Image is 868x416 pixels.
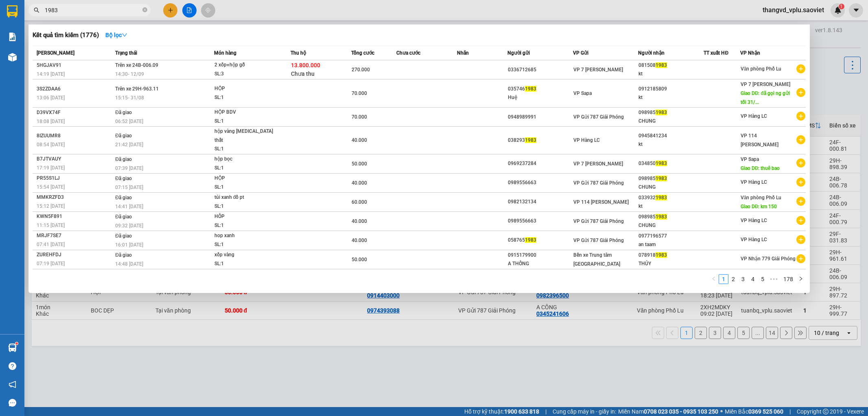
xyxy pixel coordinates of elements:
span: Đã giao [115,156,132,162]
div: 5HGJAV91 [37,61,113,70]
div: kt [638,70,703,78]
div: MMKRZFD3 [37,193,113,202]
span: 13:06 [DATE] [37,95,65,101]
span: 50.000 [352,161,367,167]
span: 15:12 [DATE] [37,203,65,209]
span: Chưa thu [291,70,315,77]
div: 058765 [508,236,573,244]
li: 1 [719,274,728,284]
span: Nhãn [457,50,469,56]
span: 50.000 [352,257,367,262]
li: 4 [748,274,758,284]
li: Next 5 Pages [767,274,781,284]
span: 270.000 [352,67,370,73]
span: TT xuất HĐ [704,50,728,56]
span: Thu hộ [291,50,306,56]
span: close-circle [142,7,147,14]
div: HÔP [214,212,275,221]
div: 0989556663 [508,178,573,187]
span: 14:30 - 12/09 [115,71,144,77]
span: VP Gửi 787 Giải Phóng [573,238,624,243]
span: right [798,276,803,281]
div: A THỐNG [508,260,573,268]
span: Người gửi [507,50,530,56]
span: Đã giao [115,252,132,258]
div: 0945841234 [638,132,703,140]
div: 033932 [638,194,703,202]
div: SL: 1 [214,183,275,192]
div: SL: 1 [214,202,275,211]
span: 1983 [656,62,667,68]
span: 1983 [525,237,536,243]
button: Bộ lọcdown [99,29,134,42]
span: message [9,399,16,407]
span: VP Gửi 787 Giải Phóng [573,180,624,186]
span: 70.000 [352,90,367,96]
div: PR55S1LJ [37,174,113,183]
span: 08:54 [DATE] [37,142,65,147]
span: Trên xe 29H-963.11 [115,86,159,92]
span: left [711,276,716,281]
li: Next Page [796,274,806,284]
span: 1983 [656,214,667,220]
span: 07:41 [DATE] [37,242,65,247]
span: plus-circle [796,158,805,167]
strong: Bộ lọc [105,32,127,38]
div: KWN5F891 [37,212,113,221]
div: 3S2ZDAA6 [37,85,113,93]
span: 07:15 [DATE] [115,185,143,190]
span: 09:32 [DATE] [115,223,143,229]
span: VP Nhận [740,50,760,56]
img: warehouse-icon [8,343,17,352]
span: 1983 [656,161,667,166]
span: VP Hàng LC [573,137,600,143]
span: VP 7 [PERSON_NAME] [741,81,790,87]
div: SL: 1 [214,240,275,249]
span: Chưa cước [396,50,420,56]
img: solution-icon [8,33,17,41]
li: 3 [738,274,748,284]
span: plus-circle [796,178,805,187]
span: 1983 [656,195,667,200]
div: HỘP [214,174,275,183]
a: 4 [748,275,757,284]
span: Món hàng [214,50,236,56]
div: hộp bọc [214,155,275,164]
div: CHUNG [638,117,703,125]
span: 17:19 [DATE] [37,165,65,171]
li: Previous Page [709,274,719,284]
div: 0915179900 [508,251,573,260]
div: SL: 1 [214,164,275,173]
span: Đã giao [115,110,132,115]
span: VP 114 [PERSON_NAME] [573,199,629,205]
span: 40.000 [352,180,367,186]
div: B7JTVAUY [37,155,113,163]
span: VP Gửi [573,50,588,56]
li: 5 [758,274,767,284]
span: VP 114 [PERSON_NAME] [741,133,778,147]
div: 0989556663 [508,217,573,225]
div: 0948989991 [508,113,573,121]
div: 081508 [638,61,703,70]
span: plus-circle [796,254,805,263]
span: Đã giao [115,195,132,200]
li: 178 [781,274,796,284]
div: SL: 1 [214,221,275,230]
span: VP Sapa [741,156,759,162]
div: THỦY [638,260,703,268]
span: close-circle [142,7,147,12]
div: túi xanh đồ pt [214,193,275,202]
a: 2 [729,275,738,284]
span: 16:01 [DATE] [115,242,143,248]
div: hộp vàng [MEDICAL_DATA] thất [214,127,275,145]
div: HỘP [214,84,275,93]
div: MRJF7SE7 [37,231,113,240]
div: 034850 [638,159,703,168]
span: 1983 [525,86,536,92]
span: Đã giao [115,233,132,239]
img: logo-vxr [7,5,17,18]
span: plus-circle [796,216,805,225]
div: 0982132134 [508,198,573,206]
div: 038293 [508,136,573,145]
